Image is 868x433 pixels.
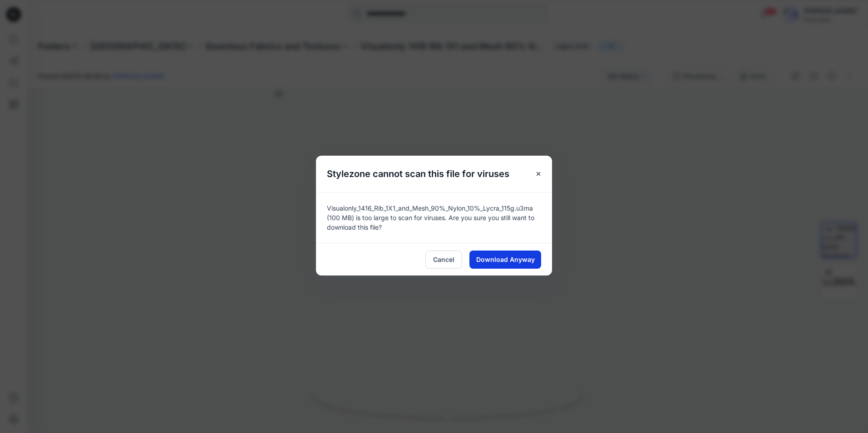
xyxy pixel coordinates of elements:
button: Cancel [425,251,462,269]
h5: Stylezone cannot scan this file for viruses [316,156,520,192]
div: Visualonly_1416_Rib_1X1_and_Mesh_90%_Nylon_10%_Lycra_115g.u3ma (100 MB) is too large to scan for ... [316,192,552,243]
button: Download Anyway [469,251,541,269]
button: Close [530,166,547,182]
span: Cancel [433,255,454,264]
span: Download Anyway [476,255,535,264]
